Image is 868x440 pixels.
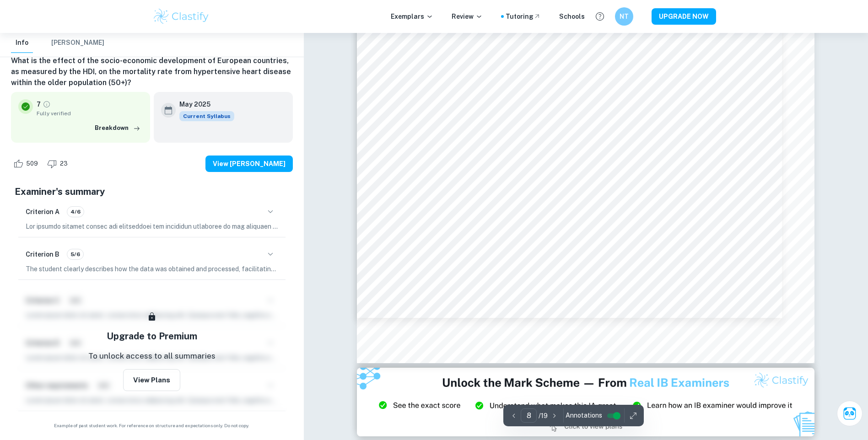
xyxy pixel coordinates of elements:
[152,7,210,26] img: Clastify logo
[107,329,197,343] h5: Upgrade to Premium
[179,111,234,121] div: This exemplar is based on the current syllabus. Feel free to refer to it for inspiration/ideas wh...
[559,11,585,21] a: Schools
[55,159,73,168] span: 23
[26,207,59,217] h6: Criterion A
[592,9,608,24] button: Help and Feedback
[92,121,143,135] button: Breakdown
[619,11,629,21] h6: NT
[615,7,633,26] button: NT
[43,100,51,108] a: Grade fully verified
[11,55,293,88] h6: What is the effect of the socio-economic development of European countries, as measured by the HD...
[88,350,216,362] p: To unlock access to all summaries
[26,221,278,231] p: Lor ipsumdo sitamet consec adi elitseddoei tem incididun utlaboree do mag aliquaen adminimv, quis...
[452,11,483,21] p: Review
[26,249,59,259] h6: Criterion B
[51,33,104,53] button: [PERSON_NAME]
[837,401,863,426] button: Ask Clai
[179,111,234,121] span: Current Syllabus
[652,8,716,25] button: UPGRADE NOW
[26,264,278,274] p: The student clearly describes how the data was obtained and processed, facilitating an easy under...
[37,99,41,109] p: 7
[11,156,43,171] div: Like
[11,33,33,53] button: Info
[37,109,143,118] span: Fully verified
[123,369,180,391] button: View Plans
[45,156,73,171] div: Dislike
[67,208,84,216] span: 4/6
[11,422,293,429] span: Example of past student work. For reference on structure and expectations only. Do not copy.
[539,411,548,421] p: / 19
[506,11,541,21] a: Tutoring
[357,368,814,436] img: Ad
[205,156,293,172] button: View [PERSON_NAME]
[566,411,602,420] span: Annotations
[179,99,227,109] h6: May 2025
[21,159,43,168] span: 509
[67,250,83,258] span: 5/6
[15,185,289,199] h5: Examiner's summary
[391,11,433,21] p: Exemplars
